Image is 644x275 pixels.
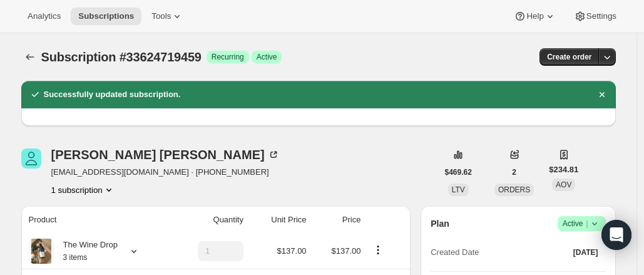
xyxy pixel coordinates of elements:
[63,253,88,262] small: 3 items
[21,48,39,66] button: Subscriptions
[563,217,601,230] span: Active
[78,11,134,21] span: Subscriptions
[169,206,247,234] th: Quantity
[51,148,280,161] div: [PERSON_NAME] [PERSON_NAME]
[586,11,616,21] span: Settings
[452,185,465,194] span: LTV
[573,247,598,257] span: [DATE]
[586,219,588,229] span: |
[504,163,524,181] button: 2
[566,244,606,261] button: [DATE]
[257,52,277,62] span: Active
[498,185,530,194] span: ORDERS
[41,50,202,64] span: Subscription #33624719459
[368,243,388,257] button: Product actions
[556,180,571,189] span: AOV
[44,88,181,101] h2: Successfully updated subscription.
[593,86,611,103] button: Dismiss notification
[310,206,365,234] th: Price
[21,148,41,169] span: Randy MARTIN
[601,220,631,250] div: Open Intercom Messenger
[277,246,307,256] span: $137.00
[51,184,115,196] button: Product actions
[431,246,479,259] span: Created Date
[539,48,599,66] button: Create order
[21,206,169,234] th: Product
[437,163,479,181] button: $469.62
[247,206,310,234] th: Unit Price
[431,217,449,230] h2: Plan
[54,239,118,264] div: The Wine Drop
[506,8,563,25] button: Help
[512,167,516,177] span: 2
[20,8,68,25] button: Analytics
[549,163,578,176] span: $234.81
[28,11,61,21] span: Analytics
[144,8,191,25] button: Tools
[151,11,171,21] span: Tools
[445,167,472,177] span: $469.62
[547,52,591,62] span: Create order
[51,166,280,179] span: [EMAIL_ADDRESS][DOMAIN_NAME] · [PHONE_NUMBER]
[566,8,624,25] button: Settings
[331,246,360,256] span: $137.00
[71,8,141,25] button: Subscriptions
[526,11,543,21] span: Help
[212,52,244,62] span: Recurring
